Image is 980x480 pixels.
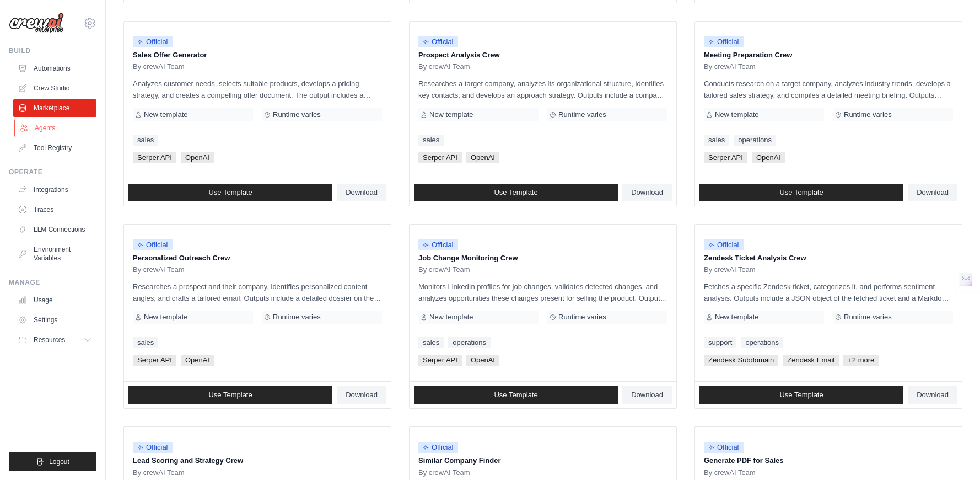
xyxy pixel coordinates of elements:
[13,99,96,117] a: Marketplace
[9,46,96,55] div: Build
[414,386,618,404] a: Use Template
[418,152,462,163] span: Serper API
[13,241,96,267] a: Environment Variables
[133,442,173,453] span: Official
[779,391,823,399] span: Use Template
[418,281,667,304] p: Monitors LinkedIn profiles for job changes, validates detected changes, and analyzes opportunitie...
[715,110,758,119] span: New template
[704,337,736,348] a: support
[418,442,458,453] span: Official
[466,152,499,163] span: OpenAI
[429,110,473,119] span: New template
[13,79,96,97] a: Crew Studio
[49,457,69,466] span: Logout
[908,184,957,201] a: Download
[704,281,953,304] p: Fetches a specific Zendesk ticket, categorizes it, and performs sentiment analysis. Outputs inclu...
[779,188,823,197] span: Use Template
[622,386,672,404] a: Download
[715,313,758,322] span: New template
[133,239,173,250] span: Official
[418,78,667,101] p: Researches a target company, analyzes its organizational structure, identifies key contacts, and ...
[133,355,176,366] span: Serper API
[704,442,744,453] span: Official
[144,313,187,322] span: New template
[418,468,470,477] span: By crewAI Team
[704,355,778,366] span: Zendesk Subdomain
[494,391,537,399] span: Use Template
[704,135,729,146] a: sales
[133,468,185,477] span: By crewAI Team
[622,184,672,201] a: Download
[14,119,98,137] a: Agents
[418,355,462,366] span: Serper API
[13,139,96,157] a: Tool Registry
[128,184,332,201] a: Use Template
[13,311,96,329] a: Settings
[181,152,214,163] span: OpenAI
[337,184,386,201] a: Download
[734,135,776,146] a: operations
[418,62,470,71] span: By crewAI Team
[337,386,386,404] a: Download
[917,188,949,197] span: Download
[704,239,744,250] span: Official
[418,455,667,466] p: Similar Company Finder
[133,253,382,264] p: Personalized Outreach Crew
[704,152,747,163] span: Serper API
[13,291,96,309] a: Usage
[418,239,458,250] span: Official
[494,188,537,197] span: Use Template
[752,152,785,163] span: OpenAI
[418,337,444,348] a: sales
[13,331,96,349] button: Resources
[704,36,744,47] span: Official
[133,152,176,163] span: Serper API
[133,50,382,61] p: Sales Offer Generator
[128,386,332,404] a: Use Template
[844,313,892,322] span: Runtime varies
[843,355,879,366] span: +2 more
[704,265,756,274] span: By crewAI Team
[704,468,756,477] span: By crewAI Team
[631,391,663,399] span: Download
[34,335,65,344] span: Resources
[133,36,173,47] span: Official
[13,181,96,199] a: Integrations
[466,355,499,366] span: OpenAI
[414,184,618,201] a: Use Template
[346,188,378,197] span: Download
[418,253,667,264] p: Job Change Monitoring Crew
[133,281,382,304] p: Researches a prospect and their company, identifies personalized content angles, and crafts a tai...
[699,184,903,201] a: Use Template
[704,78,953,101] p: Conducts research on a target company, analyzes industry trends, develops a tailored sales strate...
[741,337,783,348] a: operations
[144,110,187,119] span: New template
[9,13,64,34] img: Logo
[208,188,252,197] span: Use Template
[133,135,158,146] a: sales
[429,313,473,322] span: New template
[133,455,382,466] p: Lead Scoring and Strategy Crew
[9,168,96,177] div: Operate
[558,110,606,119] span: Runtime varies
[208,391,252,399] span: Use Template
[844,110,892,119] span: Runtime varies
[9,452,96,471] button: Logout
[9,278,96,287] div: Manage
[418,50,667,61] p: Prospect Analysis Crew
[704,455,953,466] p: Generate PDF for Sales
[133,78,382,101] p: Analyzes customer needs, selects suitable products, develops a pricing strategy, and creates a co...
[418,135,444,146] a: sales
[917,391,949,399] span: Download
[133,337,158,348] a: sales
[13,60,96,77] a: Automations
[631,188,663,197] span: Download
[704,50,953,61] p: Meeting Preparation Crew
[133,62,185,71] span: By crewAI Team
[704,62,756,71] span: By crewAI Team
[13,221,96,238] a: LLM Connections
[273,110,321,119] span: Runtime varies
[273,313,321,322] span: Runtime varies
[418,265,470,274] span: By crewAI Team
[418,36,458,47] span: Official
